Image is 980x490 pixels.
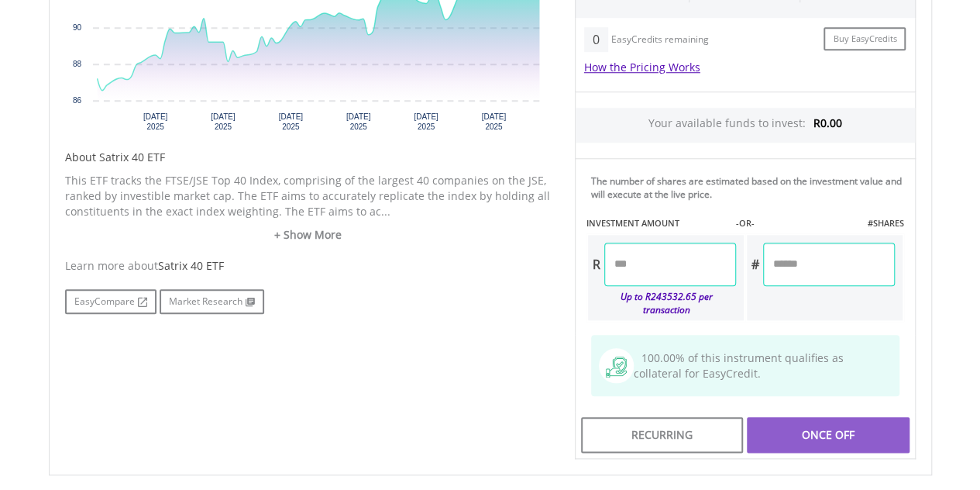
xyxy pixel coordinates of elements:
img: collateral-qualifying-green.svg [606,357,627,378]
div: # [747,243,763,286]
div: Learn more about [65,258,552,274]
div: Once Off [747,417,909,453]
div: Your available funds to invest: [576,108,915,143]
div: Up to R243532.65 per transaction [588,286,736,320]
label: INVESTMENT AMOUNT [586,217,679,229]
text: [DATE] 2025 [143,112,167,131]
a: How the Pricing Works [584,60,700,74]
div: Recurring [581,417,743,453]
label: -OR- [735,217,754,229]
text: [DATE] 2025 [211,112,236,131]
a: Buy EasyCredits [824,27,906,51]
text: [DATE] 2025 [278,112,303,131]
div: 0 [584,27,608,52]
span: R0.00 [813,116,842,130]
a: Market Research [160,289,264,314]
label: #SHARES [867,217,903,229]
text: 86 [72,96,81,105]
div: EasyCredits remaining [611,34,709,47]
a: EasyCompare [65,289,156,314]
p: This ETF tracks the FTSE/JSE Top 40 Index, comprising of the largest 40 companies on the JSE, ran... [65,173,552,219]
h5: About Satrix 40 ETF [65,150,552,165]
text: [DATE] 2025 [414,112,438,131]
span: 100.00% of this instrument qualifies as collateral for EasyCredit. [634,350,844,381]
text: 88 [72,60,81,68]
div: The number of shares are estimated based on the investment value and will execute at the live price. [591,174,909,201]
text: [DATE] 2025 [346,112,370,131]
div: R [588,243,604,286]
span: Satrix 40 ETF [158,258,224,273]
text: [DATE] 2025 [481,112,506,131]
a: + Show More [65,227,552,243]
text: 90 [72,23,81,32]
